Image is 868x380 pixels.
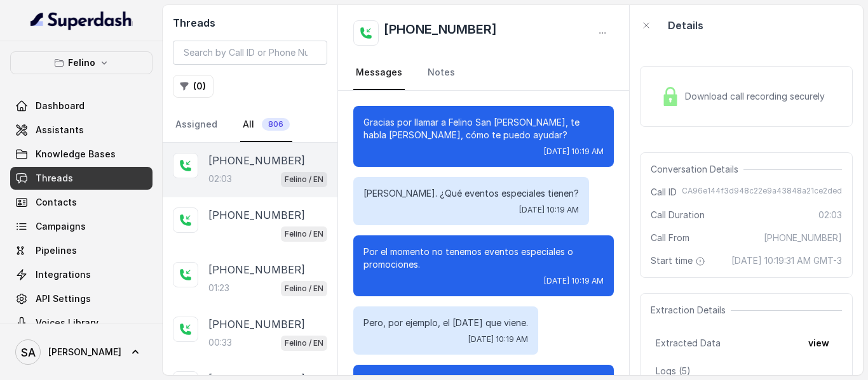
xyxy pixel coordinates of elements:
[468,334,528,344] span: [DATE] 10:19 AM
[519,205,579,215] span: [DATE] 10:19 AM
[818,209,842,221] span: 02:03
[173,41,327,65] input: Search by Call ID or Phone Number
[36,292,91,305] span: API Settings
[425,56,458,90] a: Notes
[10,51,153,74] button: Felino
[285,173,323,186] p: Felino / EN
[10,167,153,190] a: Threads
[353,56,405,90] a: Messages
[384,20,497,46] h2: [PHONE_NUMBER]
[651,163,743,176] span: Conversation Details
[36,317,98,329] span: Voices Library
[208,336,232,349] p: 00:33
[651,254,708,267] span: Start time
[208,262,305,277] p: [PHONE_NUMBER]
[36,196,77,209] span: Contacts
[661,87,680,106] img: Lock Icon
[353,56,614,90] nav: Tabs
[10,311,153,334] a: Voices Library
[651,232,689,244] span: Call From
[36,220,86,233] span: Campaigns
[36,172,73,185] span: Threads
[764,232,842,244] span: [PHONE_NUMBER]
[10,191,153,214] a: Contacts
[262,118,290,131] span: 806
[10,215,153,238] a: Campaigns
[656,337,721,350] span: Extracted Data
[10,239,153,262] a: Pipelines
[173,75,214,98] button: (0)
[544,147,604,157] span: [DATE] 10:19 AM
[21,346,36,359] text: SA
[208,207,305,223] p: [PHONE_NUMBER]
[363,116,604,141] p: Gracias por llamar a Felino San [PERSON_NAME], te habla [PERSON_NAME], cómo te puedo ayudar?
[48,346,121,358] span: [PERSON_NAME]
[173,108,220,142] a: Assigned
[36,244,77,257] span: Pipelines
[36,148,116,161] span: Knowledge Bases
[10,119,153,141] a: Assistants
[36,268,91,281] span: Integrations
[10,143,153,166] a: Knowledge Bases
[668,18,703,33] p: Details
[651,209,705,221] span: Call Duration
[68,55,95,70] p: Felino
[731,254,842,267] span: [DATE] 10:19:31 AM GMT-3
[208,282,229,294] p: 01:23
[173,108,327,142] nav: Tabs
[208,173,232,185] p: 02:03
[208,153,305,168] p: [PHONE_NUMBER]
[363,246,604,271] p: Por el momento no tenemos eventos especiales o promociones.
[682,186,842,199] span: CA96e144f3d948c22e9a43848a21ce2ded
[36,124,84,136] span: Assistants
[10,263,153,286] a: Integrations
[10,287,153,310] a: API Settings
[285,282,323,295] p: Felino / EN
[363,317,528,329] p: Pero, por ejemplo, el [DATE] que viene.
[685,90,830,103] span: Download call recording securely
[544,276,604,286] span: [DATE] 10:19 AM
[285,337,323,350] p: Felino / EN
[31,10,133,30] img: light.svg
[10,95,153,117] a: Dashboard
[10,334,153,370] a: [PERSON_NAME]
[240,108,292,142] a: All806
[651,186,677,199] span: Call ID
[656,365,837,377] p: Logs ( 5 )
[651,304,731,317] span: Extraction Details
[36,100,85,112] span: Dashboard
[285,228,323,240] p: Felino / EN
[363,187,579,200] p: [PERSON_NAME]. ¿Qué eventos especiales tienen?
[208,317,305,332] p: [PHONE_NUMBER]
[173,15,327,30] h2: Threads
[801,332,837,355] button: view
